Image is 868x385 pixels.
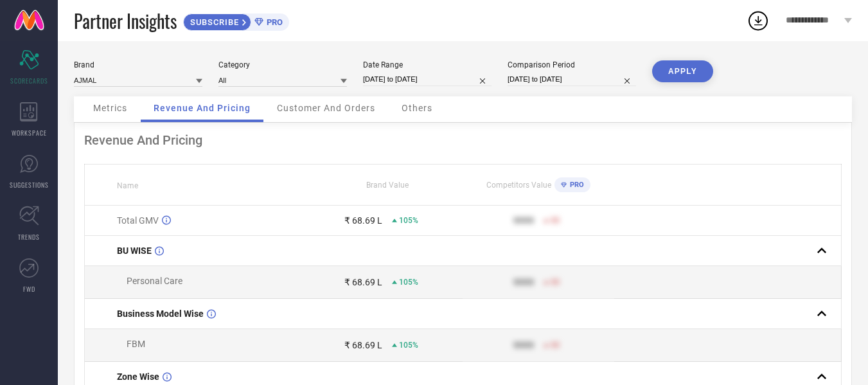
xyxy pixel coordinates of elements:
span: 105% [399,341,418,350]
div: Open download list [747,9,770,32]
span: Business Model Wise [117,309,204,319]
span: Partner Insights [74,8,177,34]
span: WORKSPACE [12,128,47,138]
span: Metrics [93,103,127,113]
span: 105% [399,216,418,225]
span: PRO [263,17,283,27]
span: SUBSCRIBE [184,17,242,27]
span: BU WISE [117,246,152,256]
span: Revenue And Pricing [154,103,251,113]
span: Total GMV [117,215,159,226]
input: Select date range [363,73,492,86]
span: FWD [23,284,35,294]
span: Personal Care [127,276,182,286]
div: Brand [74,60,202,69]
span: 50 [551,278,560,287]
span: Name [117,181,138,190]
span: 50 [551,216,560,225]
span: TRENDS [18,232,40,242]
span: SUGGESTIONS [10,180,49,190]
span: PRO [567,181,584,189]
div: 9999 [513,277,534,287]
div: ₹ 68.69 L [344,340,382,350]
button: APPLY [652,60,713,82]
span: 50 [551,341,560,350]
a: SUBSCRIBEPRO [183,10,289,31]
div: 9999 [513,215,534,226]
div: Comparison Period [508,60,636,69]
span: Others [402,103,432,113]
span: Customer And Orders [277,103,375,113]
div: 9999 [513,340,534,350]
span: SCORECARDS [10,76,48,85]
span: FBM [127,339,145,349]
span: 105% [399,278,418,287]
div: Date Range [363,60,492,69]
span: Zone Wise [117,372,159,382]
div: Category [218,60,347,69]
span: Brand Value [366,181,409,190]
input: Select comparison period [508,73,636,86]
span: Competitors Value [486,181,551,190]
div: ₹ 68.69 L [344,277,382,287]
div: ₹ 68.69 L [344,215,382,226]
div: Revenue And Pricing [84,132,842,148]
